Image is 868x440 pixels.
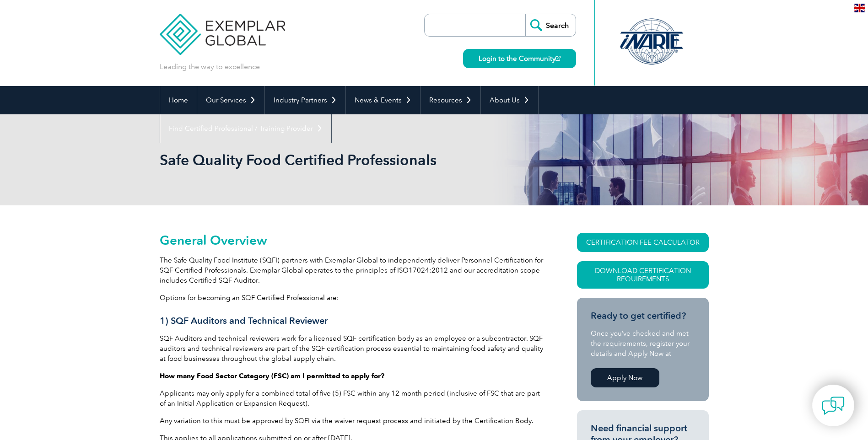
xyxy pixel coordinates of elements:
h3: Ready to get certified? [591,310,695,322]
h1: Safe Quality Food Certified Professionals [160,151,511,169]
a: Login to the Community [463,49,576,68]
a: Our Services [197,86,264,114]
p: Options for becoming an SQF Certified Professional are: [160,293,544,303]
p: Any variation to this must be approved by SQFI via the waiver request process and initiated by th... [160,416,544,426]
a: Apply Now [591,368,659,387]
p: The Safe Quality Food Institute (SQFI) partners with Exemplar Global to independently deliver Per... [160,255,544,285]
a: CERTIFICATION FEE CALCULATOR [577,233,709,252]
p: Leading the way to excellence [160,62,260,72]
a: Download Certification Requirements [577,261,709,289]
a: About Us [481,86,538,114]
h2: General Overview [160,233,544,247]
a: Resources [421,86,480,114]
img: contact-chat.png [822,394,845,417]
p: SQF Auditors and technical reviewers work for a licensed SQF certification body as an employee or... [160,333,544,364]
h3: 1) SQF Auditors and Technical Reviewer [160,315,544,327]
p: Once you’ve checked and met the requirements, register your details and Apply Now at [591,328,695,359]
p: Applicants may only apply for a combined total of five (5) FSC within any 12 month period (inclus... [160,388,544,408]
input: Search [525,14,576,36]
img: en [854,4,865,12]
img: open_square.png [555,56,561,61]
strong: How many Food Sector Category (FSC) am I permitted to apply for? [160,372,384,380]
a: Find Certified Professional / Training Provider [160,114,331,143]
a: News & Events [346,86,420,114]
a: Industry Partners [265,86,345,114]
a: Home [160,86,197,114]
